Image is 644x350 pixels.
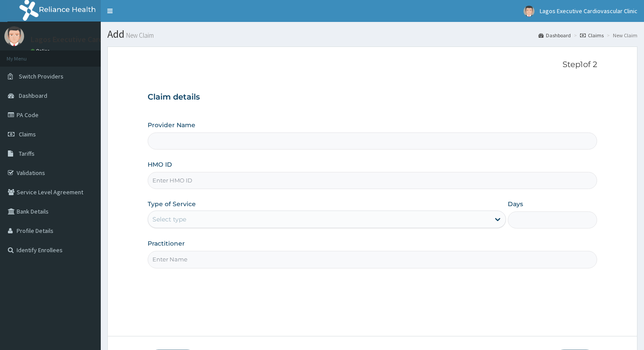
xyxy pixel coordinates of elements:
[148,93,598,102] h3: Claim details
[107,29,637,40] h1: Add
[524,6,534,17] img: User Image
[148,60,598,70] p: Step 1 of 2
[31,36,157,43] p: Lagos Executive Cardiovascular Clinic
[31,48,52,54] a: Online
[148,172,598,189] input: Enter HMO ID
[19,150,35,157] span: Tariffs
[148,239,185,248] label: Practitioner
[19,72,64,80] span: Switch Providers
[152,215,186,224] div: Select type
[580,32,604,39] a: Claims
[538,32,571,39] a: Dashboard
[4,26,24,46] img: User Image
[540,7,637,15] span: Lagos Executive Cardiovascular Clinic
[19,92,47,100] span: Dashboard
[148,251,598,268] input: Enter Name
[148,160,172,169] label: HMO ID
[124,32,154,39] small: New Claim
[605,32,637,39] li: New Claim
[148,121,195,129] label: Provider Name
[508,200,523,208] label: Days
[148,200,196,208] label: Type of Service
[19,130,36,138] span: Claims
